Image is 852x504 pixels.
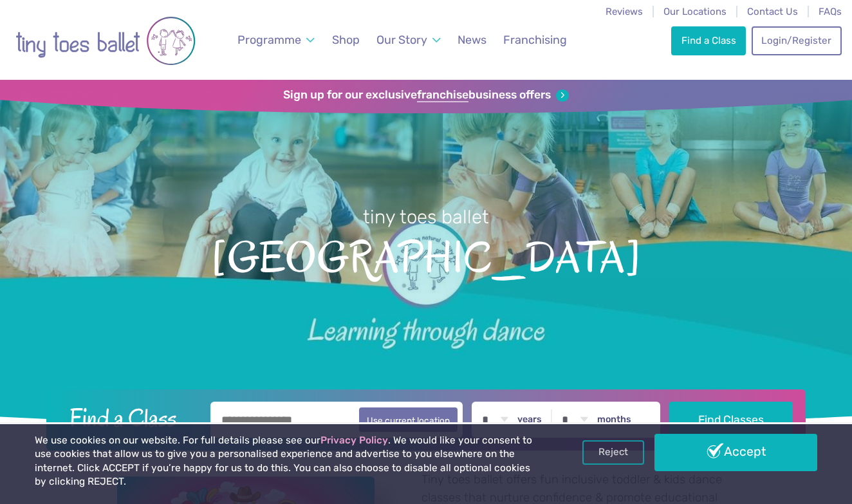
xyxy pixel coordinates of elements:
[606,6,643,17] a: Reviews
[232,26,320,55] a: Programme
[654,434,817,471] a: Accept
[517,414,542,425] label: years
[371,26,447,55] a: Our Story
[503,33,567,46] span: Franchising
[747,6,798,17] a: Contact Us
[15,8,196,73] img: tiny toes ballet
[320,434,388,446] a: Privacy Policy
[497,26,573,55] a: Franchising
[359,407,458,432] button: Use current location
[332,33,360,46] span: Shop
[363,206,489,228] small: tiny toes ballet
[35,434,544,489] p: We use cookies on our website. For full details please see our . We would like your consent to us...
[582,440,644,465] a: Reject
[669,402,793,438] button: Find Classes
[671,26,746,55] a: Find a Class
[23,230,829,282] span: [GEOGRAPHIC_DATA]
[417,88,468,102] strong: franchise
[752,26,842,55] a: Login/Register
[452,26,492,55] a: News
[59,402,202,434] h2: Find a Class
[326,26,366,55] a: Shop
[458,33,486,46] span: News
[597,414,631,425] label: months
[237,33,301,46] span: Programme
[376,33,427,46] span: Our Story
[819,6,842,17] a: FAQs
[283,88,568,102] a: Sign up for our exclusivefranchisebusiness offers
[663,6,727,17] a: Our Locations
